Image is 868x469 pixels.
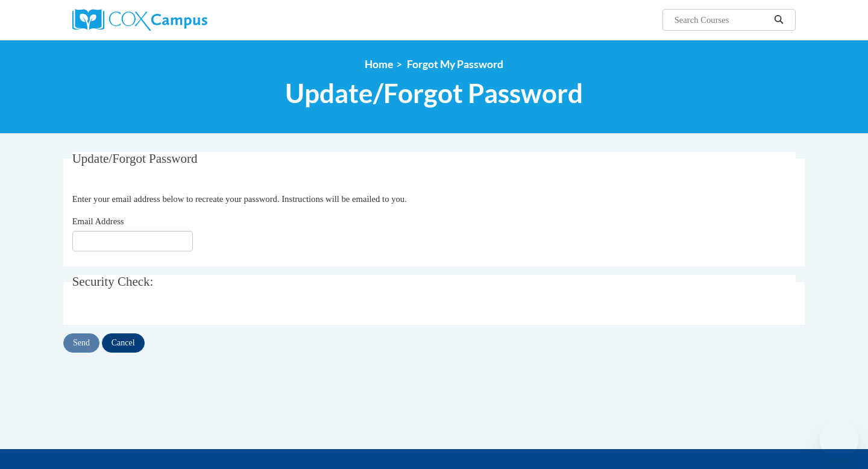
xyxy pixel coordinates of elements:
span: Email Address [72,216,124,226]
span: Enter your email address below to recreate your password. Instructions will be emailed to you. [72,194,407,204]
button: Search [770,13,788,27]
span: Forgot My Password [407,58,503,71]
iframe: Button to launch messaging window [820,421,858,459]
input: Search Courses [673,13,770,27]
input: Cancel [102,333,145,353]
span: Security Check: [72,274,154,289]
a: Home [365,58,393,71]
span: Update/Forgot Password [285,77,583,109]
span: Update/Forgot Password [72,151,198,166]
img: Cox Campus [72,9,207,31]
a: Cox Campus [72,9,301,31]
input: Email [72,231,193,251]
